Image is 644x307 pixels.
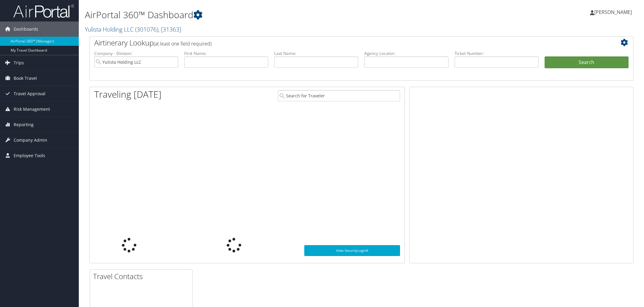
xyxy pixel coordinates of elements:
label: Company - Division: [94,50,178,56]
label: Ticket Number: [455,50,539,56]
a: [PERSON_NAME] [590,3,638,21]
label: First Name: [184,50,268,56]
span: Travel Approval [14,86,45,101]
button: Search [545,56,629,69]
span: Book Travel [14,71,37,86]
span: , [ 31363 ] [158,25,181,33]
span: [PERSON_NAME] [594,9,632,15]
h2: Travel Contacts [93,271,192,282]
span: Risk Management [14,102,50,117]
label: Last Name: [274,50,358,56]
label: Agency Locator: [364,50,448,56]
span: Employee Tools [14,148,45,163]
span: Reporting [14,117,34,132]
h2: Airtinerary Lookup [94,38,583,48]
img: airportal-logo.png [13,4,74,18]
h1: Traveling [DATE] [94,88,162,101]
input: Search for Traveler [278,90,400,101]
span: ( 301076 ) [135,25,158,33]
h1: AirPortal 360™ Dashboard [85,8,454,21]
span: Trips [14,55,24,70]
a: Yulista Holding LLC [85,25,181,33]
span: Company Admin [14,133,47,148]
a: View SecurityLogic® [304,245,400,256]
span: (at least one field required) [154,40,212,47]
span: Dashboards [14,22,38,37]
